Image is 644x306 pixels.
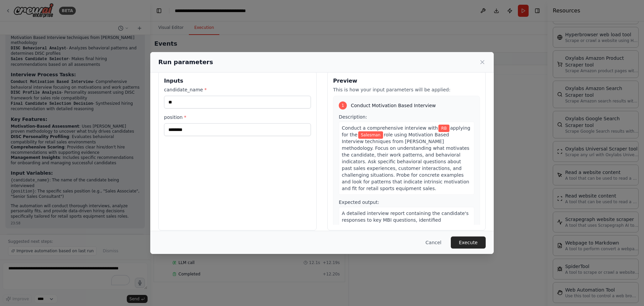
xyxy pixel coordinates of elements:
[339,200,379,205] span: Expected output:
[342,132,469,191] span: role using Motivation Based Interview techniques from [PERSON_NAME] methodology. Focus on underst...
[339,101,347,110] div: 1
[451,236,486,249] button: Execute
[158,57,213,67] h2: Run parameters
[333,86,480,93] p: This is how your input parameters will be applied:
[164,114,311,121] label: position
[339,114,367,120] span: Description:
[333,77,480,85] h3: Preview
[164,77,311,85] h3: Inputs
[342,125,470,137] span: applying for the
[342,211,471,250] span: A detailed interview report containing the candidate's responses to key MBI questions, identified...
[438,125,449,132] span: Variable: candidate_name
[342,125,438,131] span: Conduct a comprehensive interview with
[164,86,311,93] label: candidate_name
[351,102,436,109] span: Conduct Motivation Based Interview
[358,131,383,139] span: Variable: position
[420,236,447,249] button: Cancel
